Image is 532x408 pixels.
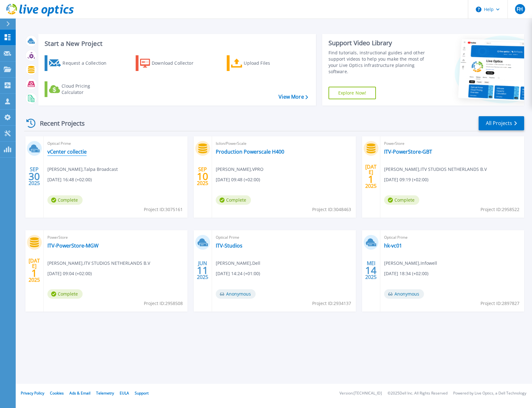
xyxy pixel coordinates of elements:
[216,149,284,155] a: Production Powerscale H400
[384,149,432,155] a: ITV-PowerStore-GBT
[47,149,87,155] a: vCenter collectie
[328,50,431,75] div: Find tutorials, instructional guides and other support videos to help you make the most of your L...
[517,7,523,12] span: FH
[365,165,377,188] div: [DATE] 2025
[197,174,208,179] span: 10
[135,390,149,396] a: Support
[62,57,113,69] div: Request a Collection
[328,87,376,99] a: Explore Now!
[62,83,112,95] div: Cloud Pricing Calculator
[480,300,519,307] span: Project ID: 2897827
[384,176,428,183] span: [DATE] 09:19 (+02:00)
[216,270,260,277] span: [DATE] 14:24 (+01:00)
[328,39,431,47] div: Support Video Library
[244,57,294,69] div: Upload Files
[144,300,183,307] span: Project ID: 2958508
[47,176,92,183] span: [DATE] 16:48 (+02:00)
[279,94,308,100] a: View More
[384,195,419,205] span: Complete
[227,55,297,71] a: Upload Files
[152,57,202,69] div: Download Collector
[47,140,184,147] span: Optical Prime
[47,270,92,277] span: [DATE] 09:04 (+02:00)
[216,289,256,299] span: Anonymous
[47,242,99,249] a: ITV-PowerStore-MGW
[388,391,448,395] li: © 2025 Dell Inc. All Rights Reserved
[47,234,184,241] span: PowerStore
[47,289,83,299] span: Complete
[453,391,526,395] li: Powered by Live Optics, a Dell Technology
[24,116,93,131] div: Recent Projects
[31,270,37,276] span: 1
[197,259,209,282] div: JUN 2025
[144,206,183,213] span: Project ID: 3075161
[384,242,402,249] a: hk-vc01
[384,289,424,299] span: Anonymous
[47,260,150,267] span: [PERSON_NAME] , ITV STUDIOS NETHERLANDS B.V
[197,268,208,273] span: 11
[69,390,90,396] a: Ads & Email
[120,390,129,396] a: EULA
[368,177,374,182] span: 1
[365,268,377,273] span: 14
[479,116,524,130] a: All Projects
[384,270,428,277] span: [DATE] 18:34 (+02:00)
[45,55,115,71] a: Request a Collection
[28,259,40,282] div: [DATE] 2025
[47,166,118,173] span: [PERSON_NAME] , Talpa Broadcast
[197,165,209,188] div: SEP 2025
[45,81,115,97] a: Cloud Pricing Calculator
[312,300,351,307] span: Project ID: 2934137
[29,174,40,179] span: 30
[312,206,351,213] span: Project ID: 3048463
[21,390,44,396] a: Privacy Policy
[384,140,520,147] span: PowerStore
[216,234,352,241] span: Optical Prime
[216,260,260,267] span: [PERSON_NAME] , Dell
[384,166,487,173] span: [PERSON_NAME] , ITV STUDIOS NETHERLANDS B.V
[216,195,251,205] span: Complete
[216,166,263,173] span: [PERSON_NAME] , VPRO
[365,259,377,282] div: MEI 2025
[216,242,242,249] a: ITV-Studios
[136,55,206,71] a: Download Collector
[96,390,114,396] a: Telemetry
[480,206,519,213] span: Project ID: 2958522
[28,165,40,188] div: SEP 2025
[45,40,308,47] h3: Start a New Project
[47,195,83,205] span: Complete
[339,391,382,395] li: Version: [TECHNICAL_ID]
[216,176,260,183] span: [DATE] 09:48 (+02:00)
[50,390,64,396] a: Cookies
[384,234,520,241] span: Optical Prime
[384,260,437,267] span: [PERSON_NAME] , Infowell
[216,140,352,147] span: Isilon/PowerScale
